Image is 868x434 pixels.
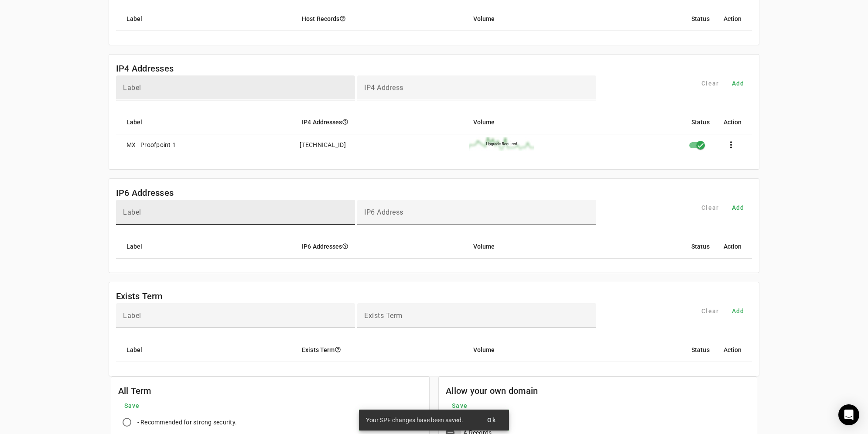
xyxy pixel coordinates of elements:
[295,338,466,362] mat-header-cell: Exists Term
[118,398,146,413] button: Save
[684,7,717,31] mat-header-cell: Status
[732,203,745,212] span: Add
[724,200,752,215] button: Add
[118,384,151,398] mat-card-title: All Term
[684,234,717,259] mat-header-cell: Status
[342,243,349,249] i: help_outline
[136,418,237,427] label: - Recommended for strong security.
[295,7,466,31] mat-header-cell: Host Records
[478,412,506,428] button: Ok
[717,110,752,134] mat-header-cell: Action
[123,208,141,216] mat-label: Label
[466,234,684,259] mat-header-cell: Volume
[717,338,752,362] mat-header-cell: Action
[359,410,478,431] div: Your SPF changes have been saved.
[469,137,534,151] img: upgrade_sparkline.jpg
[838,404,859,425] div: Open Intercom Messenger
[684,110,717,134] mat-header-cell: Status
[364,84,403,92] mat-label: IP4 Address
[732,307,745,315] span: Add
[123,84,141,92] mat-label: Label
[109,178,760,273] fm-list-table: IP6 Addresses
[466,338,684,362] mat-header-cell: Volume
[717,7,752,31] mat-header-cell: Action
[295,110,466,134] mat-header-cell: IP4 Addresses
[109,282,760,376] fm-list-table: Exists Term
[342,119,349,125] i: help_outline
[684,338,717,362] mat-header-cell: Status
[335,346,341,353] i: help_outline
[300,140,346,149] div: [TECHNICAL_ID]
[446,384,538,398] mat-card-title: Allow your own domain
[732,79,745,88] span: Add
[116,338,295,362] mat-header-cell: Label
[466,110,684,134] mat-header-cell: Volume
[116,186,174,200] mat-card-title: IP6 Addresses
[126,140,176,149] div: MX - Proofpoint 1
[364,208,403,216] mat-label: IP6 Address
[724,75,752,91] button: Add
[339,15,346,22] i: help_outline
[109,54,760,170] fm-list-table: IP4 Addresses
[724,303,752,319] button: Add
[452,401,468,410] span: Save
[364,311,403,320] mat-label: Exists Term
[116,234,295,259] mat-header-cell: Label
[466,7,684,31] mat-header-cell: Volume
[123,311,141,320] mat-label: Label
[717,234,752,259] mat-header-cell: Action
[295,234,466,259] mat-header-cell: IP6 Addresses
[487,417,496,424] span: Ok
[124,401,140,410] span: Save
[116,110,295,134] mat-header-cell: Label
[116,289,163,303] mat-card-title: Exists Term
[446,398,474,413] button: Save
[116,7,295,31] mat-header-cell: Label
[116,62,174,75] mat-card-title: IP4 Addresses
